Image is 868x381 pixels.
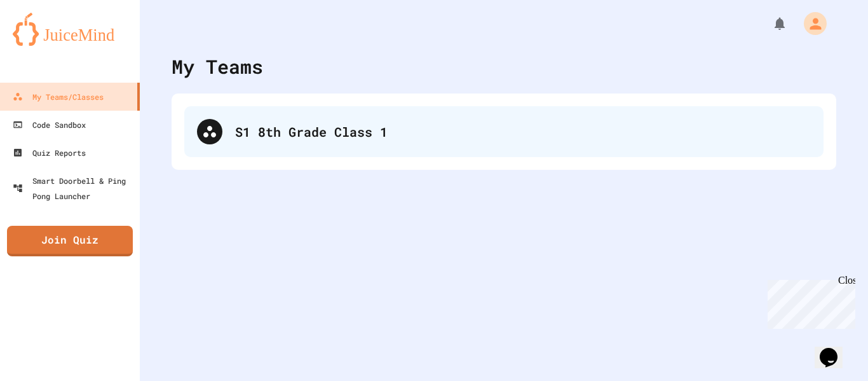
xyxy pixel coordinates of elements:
[7,226,133,256] a: Join Quiz
[13,13,127,46] img: logo-orange.svg
[5,5,88,81] div: Chat with us now!Close
[749,13,790,34] div: My Notifications
[13,117,86,132] div: Code Sandbox
[790,9,830,38] div: My Account
[172,52,263,81] div: My Teams
[763,275,855,329] iframe: chat widget
[13,173,135,204] div: Smart Doorbell & Ping Pong Launcher
[13,89,104,104] div: My Teams/Classes
[184,106,824,157] div: S1 8th Grade Class 1
[815,330,855,368] iframe: chat widget
[235,122,811,141] div: S1 8th Grade Class 1
[13,145,86,160] div: Quiz Reports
